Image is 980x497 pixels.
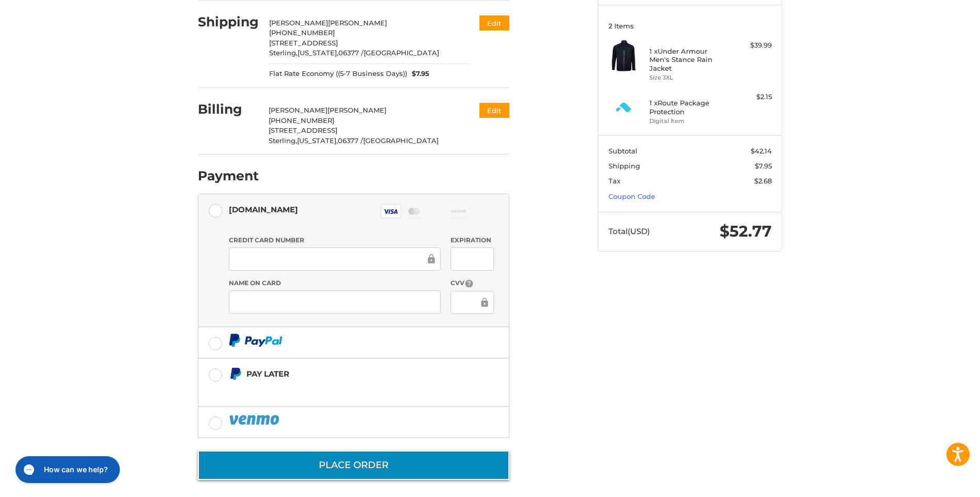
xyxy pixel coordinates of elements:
[338,49,364,57] span: 06377 /
[755,162,772,170] span: $7.95
[649,73,728,82] li: Size 3XL
[649,99,728,116] h4: 1 x Route Package Protection
[609,192,655,200] a: Coupon Code
[298,49,338,57] span: [US_STATE],
[609,162,640,170] span: Shipping
[198,168,259,184] h2: Payment
[407,69,430,79] span: $7.95
[10,453,123,487] iframe: Gorgias live chat messenger
[269,28,335,37] span: [PHONE_NUMBER]
[649,47,728,72] h4: 1 x Under Armour Men's Stance Rain Jacket
[450,278,493,288] label: CVV
[229,384,445,394] iframe: PayPal Message 1
[229,236,441,245] label: Credit Card Number
[328,19,387,27] span: [PERSON_NAME]
[731,40,772,51] div: $39.99
[731,92,772,102] div: $2.15
[229,278,441,288] label: Name on Card
[479,103,509,118] button: Edit
[364,49,439,57] span: [GEOGRAPHIC_DATA]
[720,222,772,241] span: $52.77
[363,136,439,145] span: [GEOGRAPHIC_DATA]
[269,136,297,145] span: Sterling,
[751,147,772,155] span: $42.14
[609,22,772,30] h3: 2 Items
[297,136,338,145] span: [US_STATE],
[269,49,298,57] span: Sterling,
[754,177,772,185] span: $2.68
[328,106,386,114] span: [PERSON_NAME]
[198,451,509,480] button: Place Order
[269,116,334,125] span: [PHONE_NUMBER]
[269,39,338,47] span: [STREET_ADDRESS]
[609,226,650,236] span: Total (USD)
[479,15,509,30] button: Edit
[269,69,407,79] span: Flat Rate Economy ((5-7 Business Days))
[198,101,258,117] h2: Billing
[269,19,328,27] span: [PERSON_NAME]
[246,365,444,382] div: Pay Later
[198,14,259,30] h2: Shipping
[269,106,328,114] span: [PERSON_NAME]
[229,201,298,218] div: [DOMAIN_NAME]
[269,126,337,134] span: [STREET_ADDRESS]
[229,367,242,380] img: Pay Later icon
[609,177,620,185] span: Tax
[450,236,493,245] label: Expiration
[649,117,728,126] li: Digital Item
[609,147,637,155] span: Subtotal
[229,334,283,347] img: PayPal icon
[229,413,282,426] img: PayPal icon
[338,136,363,145] span: 06377 /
